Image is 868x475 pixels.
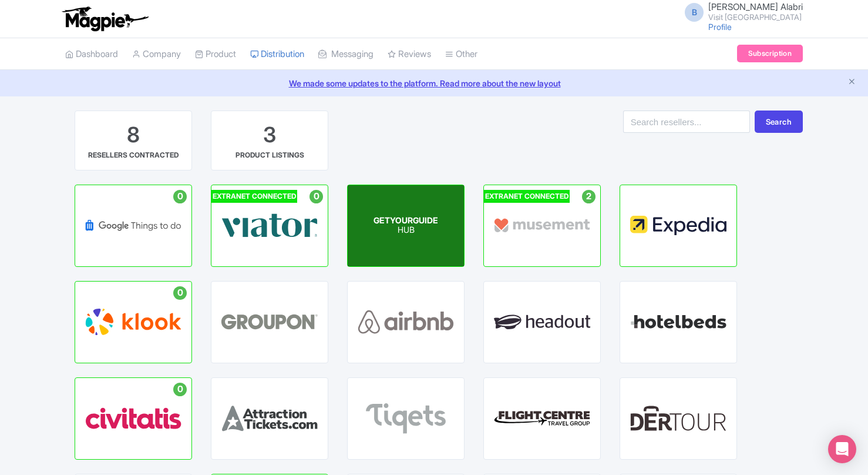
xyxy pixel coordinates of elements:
a: Subscription [737,45,803,62]
input: Search resellers... [623,111,750,133]
a: Company [132,38,181,71]
div: Open Intercom Messenger [828,435,856,463]
span: [PERSON_NAME] Alabri [708,1,803,12]
a: 0 [75,281,192,363]
a: Distribution [250,38,304,71]
a: Profile [708,22,732,32]
button: Close announcement [847,76,856,89]
div: RESELLERS CONTRACTED [88,150,179,160]
a: Dashboard [65,38,118,71]
div: PRODUCT LISTINGS [235,150,304,160]
p: HUB [374,226,438,236]
a: Messaging [318,38,374,71]
a: 8 RESELLERS CONTRACTED [75,111,192,170]
a: EXTRANET CONNECTED 2 [483,185,601,267]
img: logo-ab69f6fb50320c5b225c76a69d11143b.png [59,6,150,32]
a: 0 [75,377,192,460]
a: EXTRANET CONNECTED 3 GETYOURGUIDE HUB [347,185,465,267]
a: 0 [75,185,192,267]
a: Product [195,38,236,71]
span: GETYOURGUIDE [374,215,438,225]
a: EXTRANET CONNECTED 0 [211,185,328,267]
div: 8 [127,121,140,150]
a: Reviews [388,38,431,71]
a: We made some updates to the platform. Read more about the new layout [7,77,861,89]
span: B [685,3,704,22]
small: Visit [GEOGRAPHIC_DATA] [708,14,803,21]
div: 3 [263,121,276,150]
a: Other [445,38,477,71]
a: 3 PRODUCT LISTINGS [211,111,328,170]
button: Search [755,111,803,133]
a: B [PERSON_NAME] Alabri Visit [GEOGRAPHIC_DATA] [678,2,803,21]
